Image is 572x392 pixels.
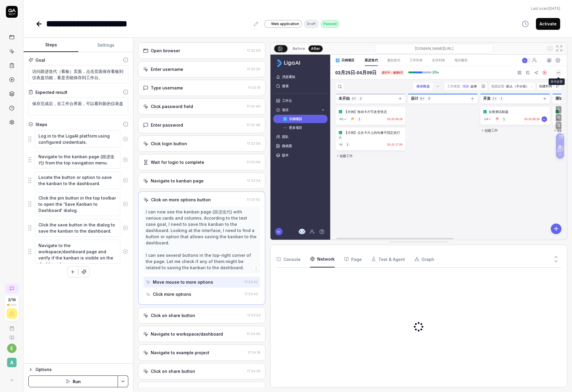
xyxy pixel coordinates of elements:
button: Open in full screen [555,44,564,53]
button: Console [276,251,301,267]
div: Options [35,366,128,373]
div: Suggestions [28,192,128,216]
time: 17:24:05 [247,332,260,336]
div: Wait for login to complete [151,159,204,165]
button: Last scan:[DATE] [531,6,560,11]
span: Web application [271,21,299,27]
div: Suggestions [28,130,128,148]
div: Enter username [151,66,183,72]
button: Run [28,375,118,387]
div: Click on share button [151,368,195,374]
div: Click more options [153,291,191,297]
div: Navigate to workspace/dashboard [151,331,223,337]
div: Click password field [151,103,193,110]
button: Remove step [120,154,130,166]
button: Settings [78,38,133,52]
img: Screenshot [270,55,567,240]
div: Suggestions [28,171,128,190]
button: Remove step [120,174,130,186]
time: 17:24:35 [247,369,260,373]
div: Click login button [151,141,187,147]
div: Suggestions [28,151,128,169]
div: Steps [35,121,47,128]
time: 17:22:31 [248,86,260,90]
div: Type username [151,85,183,91]
time: 17:24:18 [248,350,260,355]
button: Options [28,366,128,373]
div: Click on more options button [151,197,211,203]
a: Web application [264,20,302,28]
time: [DATE] [548,6,560,11]
time: 17:23:53 [247,313,260,317]
div: Suggestions [28,239,128,264]
div: Enter password [151,122,183,128]
button: Show all interative elements [545,44,555,53]
button: Graph [414,251,434,267]
div: Move mouse to more options [153,279,213,285]
time: 17:22:20 [247,67,260,71]
div: Draft [304,20,318,28]
time: 17:23:42 [244,280,258,284]
time: 17:23:24 [247,179,260,183]
time: 17:22:48 [247,123,260,127]
time: 17:23:09 [247,160,260,164]
button: Test & Agent [371,251,405,267]
button: Steps [24,38,78,52]
a: Book a call with us [2,321,21,331]
button: Before [290,45,307,52]
div: Suggestions [28,219,128,237]
button: e [7,344,17,353]
button: Page [344,251,362,267]
button: Remove step [120,246,130,257]
button: After [308,45,323,52]
div: Passed [321,20,339,28]
time: 17:22:03 [247,48,260,53]
span: Last scan: [531,6,560,11]
div: Expected result [35,89,67,95]
button: Move mouse to more options17:23:42 [143,277,260,288]
time: 17:22:40 [247,104,260,108]
div: Navigate to kanban page [151,178,204,184]
button: A [2,353,21,368]
a: Documentation [2,331,21,340]
a: New conversation [5,284,19,293]
span: A [7,358,17,367]
time: 17:22:59 [247,141,260,146]
button: Network [310,251,335,267]
button: View version history [518,18,532,30]
div: Open browser [151,48,180,54]
button: Click more options17:23:43 [143,289,260,300]
span: 2 / 10 [8,298,16,302]
button: Remove step [120,133,130,145]
div: Click on share button [151,312,195,318]
div: I can now see the kanban page (跟进迭代) with various cards and columns. According to the test case g... [146,209,258,271]
button: Remove step [120,198,130,210]
time: 17:23:43 [244,292,258,296]
button: Remove step [120,222,130,234]
time: 17:23:42 [247,197,260,202]
div: Navigate to example project [151,349,209,356]
div: Goal [35,57,45,63]
button: Activate [536,18,560,30]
